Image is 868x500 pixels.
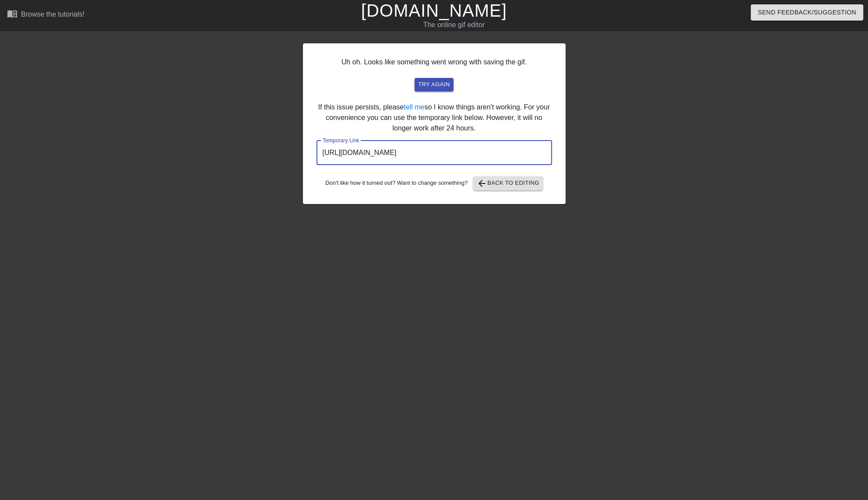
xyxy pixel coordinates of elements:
[473,176,543,190] button: Back to Editing
[758,7,856,18] span: Send Feedback/Suggestion
[7,8,84,22] a: Browse the tutorials!
[303,43,566,204] div: Uh oh. Looks like something went wrong with saving the gif. If this issue persists, please so I k...
[316,141,552,165] input: bare
[21,11,84,18] div: Browse the tutorials!
[751,4,863,21] button: Send Feedback/Suggestion
[316,176,552,190] div: Don't like how it turned out? Want to change something?
[7,8,18,19] span: menu_book
[404,103,424,111] a: tell me
[418,80,450,90] span: try again
[477,178,539,189] span: Back to Editing
[477,178,487,189] span: arrow_back
[415,78,453,92] button: try again
[294,20,614,30] div: The online gif editor
[361,1,507,20] a: [DOMAIN_NAME]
